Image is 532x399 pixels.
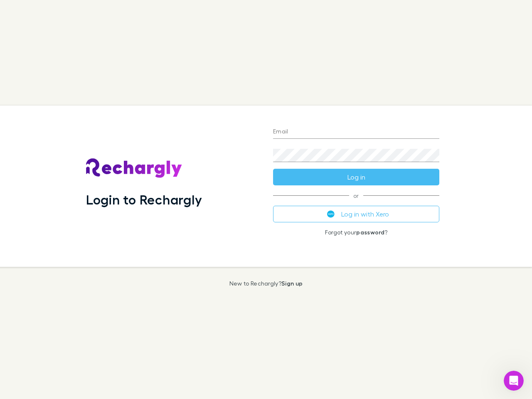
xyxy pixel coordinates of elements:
button: Log in with Xero [273,206,439,222]
p: Forgot your ? [273,229,439,236]
iframe: Intercom live chat [504,371,524,391]
button: Log in [273,169,439,185]
p: New to Rechargly? [229,280,303,287]
a: password [356,229,384,236]
a: Sign up [281,280,303,287]
h1: Login to Rechargly [86,192,202,207]
img: Rechargly's Logo [86,158,182,178]
img: Xero's logo [327,210,335,218]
